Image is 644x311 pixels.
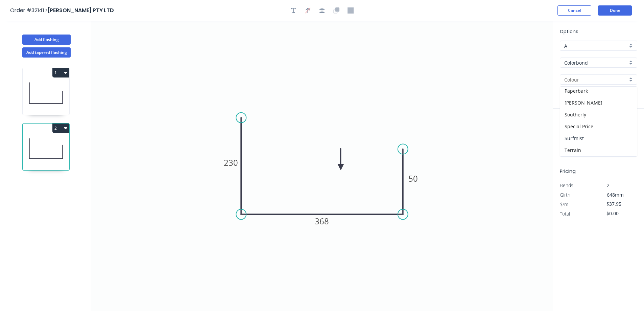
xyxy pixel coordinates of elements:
input: Colour [564,76,627,83]
tspan: 230 [224,157,238,168]
span: [PERSON_NAME] PTY LTD [48,6,114,14]
tspan: 50 [408,173,418,184]
div: Special Price [560,120,637,132]
span: Girth [560,192,570,198]
span: Options [560,28,578,35]
div: Surfmist [560,132,637,144]
div: Wallaby [560,156,637,168]
span: Order #32141 > [10,6,48,14]
button: Done [598,5,632,16]
span: 648mm [607,192,624,198]
button: 2 [52,124,69,133]
div: Southerly [560,109,637,120]
span: $/m [560,201,568,207]
div: Terrain [560,144,637,156]
span: Total [560,210,570,217]
span: Bends [560,182,573,188]
button: Add flashing [22,35,71,45]
button: Cancel [557,5,591,16]
tspan: 368 [315,216,329,227]
div: [PERSON_NAME] [560,97,637,109]
span: 2 [607,182,610,188]
button: 1 [52,68,69,77]
div: Paperbark [560,85,637,97]
svg: 0 [91,21,553,311]
input: Material [564,59,627,66]
button: Add tapered flashing [22,47,71,58]
span: Pricing [560,168,576,175]
input: Price level [564,42,627,49]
